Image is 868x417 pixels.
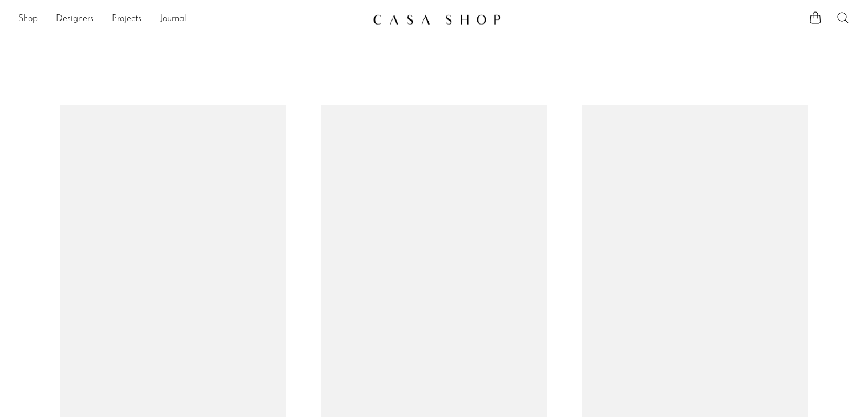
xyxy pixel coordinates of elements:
[18,10,364,29] nav: Desktop navigation
[112,12,142,27] a: Projects
[18,12,38,27] a: Shop
[56,12,94,27] a: Designers
[160,12,187,27] a: Journal
[18,10,364,29] ul: NEW HEADER MENU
